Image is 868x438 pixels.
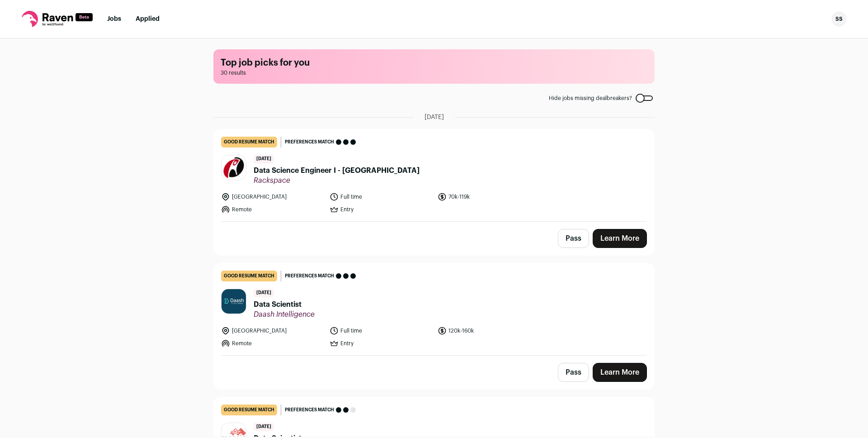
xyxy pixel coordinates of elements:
[330,192,433,201] li: Full time
[832,12,846,26] button: Open dropdown
[438,326,541,335] li: 120k-160k
[425,113,444,122] span: [DATE]
[221,339,324,348] li: Remote
[107,16,121,22] a: Jobs
[254,165,420,176] span: Data Science Engineer I - [GEOGRAPHIC_DATA]
[558,363,589,382] button: Pass
[136,16,160,22] a: Applied
[254,310,315,319] span: Daash Intelligence
[593,229,647,248] a: Learn More
[222,289,246,314] img: c2d82b47f3f1e6743450525bb658bf3a9a7457385bd8bfccfd35551fafadeee1.jpg
[221,57,647,69] h1: Top job picks for you
[254,289,274,297] span: [DATE]
[222,155,246,180] img: 2599b7b6c39779ce70a0182833b73eac46c3ed9693576093fc989ff34875fba8
[593,363,647,382] a: Learn More
[330,339,433,348] li: Entry
[214,263,654,355] a: good resume match Preferences match [DATE] Data Scientist Daash Intelligence [GEOGRAPHIC_DATA] Fu...
[549,95,632,102] span: Hide jobs missing dealbreakers?
[254,299,315,310] span: Data Scientist
[221,192,324,201] li: [GEOGRAPHIC_DATA]
[221,69,647,76] span: 30 results
[221,326,324,335] li: [GEOGRAPHIC_DATA]
[221,205,324,214] li: Remote
[221,271,277,281] div: good resume match
[214,129,654,221] a: good resume match Preferences match [DATE] Data Science Engineer I - [GEOGRAPHIC_DATA] Rackspace ...
[285,138,334,147] span: Preferences match
[285,271,334,281] span: Preferences match
[254,176,420,185] span: Rackspace
[221,137,277,148] div: good resume match
[330,205,433,214] li: Entry
[438,192,541,201] li: 70k-119k
[832,12,846,26] div: SS
[558,229,589,248] button: Pass
[221,405,277,415] div: good resume match
[285,405,334,414] span: Preferences match
[254,423,274,431] span: [DATE]
[330,326,433,335] li: Full time
[254,155,274,163] span: [DATE]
